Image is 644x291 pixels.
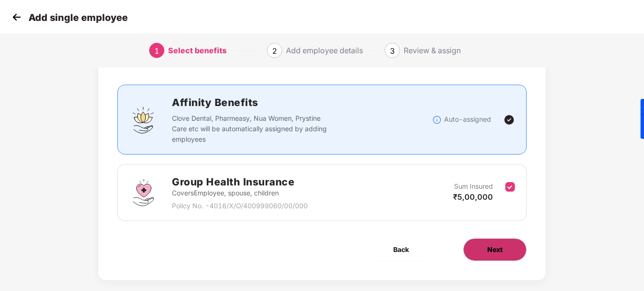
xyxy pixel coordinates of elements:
[28,12,128,23] p: Add single employee
[444,114,491,125] p: Auto-assigned
[393,244,409,255] span: Back
[129,106,158,134] img: svg+xml;base64,PHN2ZyBpZD0iQWZmaW5pdHlfQmVuZWZpdHMiIGRhdGEtbmFtZT0iQWZmaW5pdHkgQmVuZWZpdHMiIHhtbG...
[9,10,24,24] img: svg+xml;base64,PHN2ZyB4bWxucz0iaHR0cDovL3d3dy53My5vcmcvMjAwMC9zdmciIHdpZHRoPSIzMCIgaGVpZ2h0PSIzMC...
[454,181,493,192] p: Sum Insured
[503,114,515,126] img: svg+xml;base64,PHN2ZyBpZD0iVGljay0yNHgyNCIgeG1sbnM9Imh0dHA6Ly93d3cudzMub3JnLzIwMDAvc3ZnIiB3aWR0aD...
[172,201,308,211] p: Policy No. - 4016/X/O/400999060/00/000
[154,46,159,56] span: 1
[272,46,277,56] span: 2
[404,43,461,58] div: Review & assign
[129,178,158,207] img: svg+xml;base64,PHN2ZyBpZD0iR3JvdXBfSGVhbHRoX0luc3VyYW5jZSIgZGF0YS1uYW1lPSJHcm91cCBIZWFsdGggSW5zdX...
[487,244,502,255] span: Next
[432,115,442,125] img: svg+xml;base64,PHN2ZyBpZD0iSW5mb18tXzMyeDMyIiBkYXRhLW5hbWU9IkluZm8gLSAzMngzMiIgeG1sbnM9Imh0dHA6Ly...
[463,238,527,261] button: Next
[168,43,227,58] div: Select benefits
[453,192,493,202] span: ₹5,00,000
[286,43,363,58] div: Add employee details
[390,46,395,56] span: 3
[172,113,328,145] p: Clove Dental, Pharmeasy, Nua Women, Prystine Care etc will be automatically assigned by adding em...
[172,174,308,190] h2: Group Health Insurance
[172,188,308,198] p: Covers Employee, spouse, children
[172,95,432,110] h2: Affinity Benefits
[369,238,433,261] button: Back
